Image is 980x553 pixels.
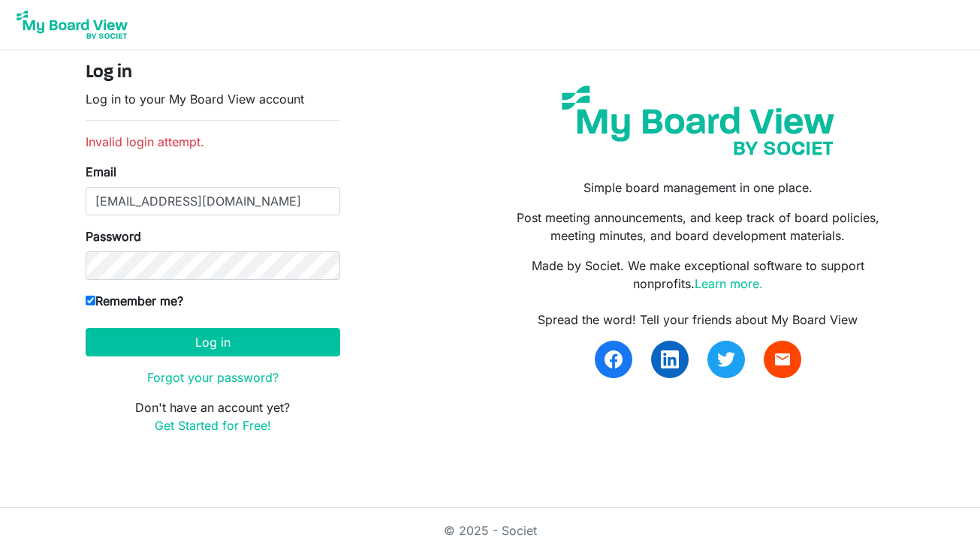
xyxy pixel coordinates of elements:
[605,350,623,368] img: facebook.svg
[764,341,801,378] a: email
[661,350,679,368] img: linkedin.svg
[717,350,735,368] img: twitter.svg
[155,418,271,433] a: Get Started for Free!
[501,311,894,329] div: Spread the word! Tell your friends about My Board View
[86,296,95,305] input: Remember me?
[773,350,792,368] span: email
[86,328,340,356] button: Log in
[86,62,340,84] h4: Log in
[695,276,763,291] a: Learn more.
[444,523,537,538] a: © 2025 - Societ
[501,257,894,293] p: Made by Societ. We make exceptional software to support nonprofits.
[550,74,846,167] img: my-board-view-societ.svg
[86,133,340,151] li: Invalid login attempt.
[86,163,116,181] label: Email
[86,398,340,434] p: Don't have an account yet?
[147,370,279,385] a: Forgot your password?
[86,90,340,108] p: Log in to your My Board View account
[501,209,894,245] p: Post meeting announcements, and keep track of board policies, meeting minutes, and board developm...
[12,6,132,44] img: My Board View Logo
[86,292,183,310] label: Remember me?
[86,227,141,245] label: Password
[501,179,894,197] p: Simple board management in one place.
